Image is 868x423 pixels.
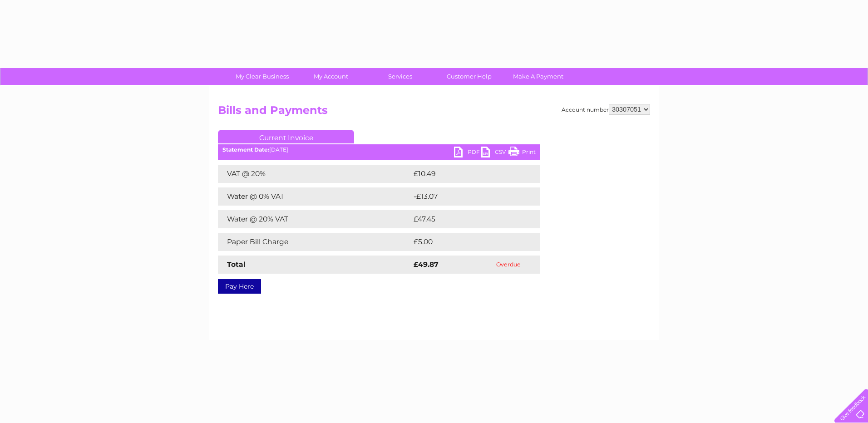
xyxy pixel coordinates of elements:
[218,165,411,183] td: VAT @ 20%
[227,260,246,269] strong: Total
[225,68,300,85] a: My Clear Business
[294,68,369,85] a: My Account
[218,147,540,153] div: [DATE]
[454,147,481,160] a: PDF
[363,68,438,85] a: Services
[218,187,411,206] td: Water @ 0% VAT
[218,210,411,228] td: Water @ 20% VAT
[411,233,519,251] td: £5.00
[218,279,261,294] a: Pay Here
[414,260,439,269] strong: £49.87
[411,210,521,228] td: £47.45
[562,104,650,115] div: Account number
[411,165,522,183] td: £10.49
[481,147,508,160] a: CSV
[501,68,576,85] a: Make A Payment
[411,187,523,206] td: -£13.07
[218,104,650,121] h2: Bills and Payments
[432,68,507,85] a: Customer Help
[222,146,269,153] b: Statement Date:
[218,233,411,251] td: Paper Bill Charge
[476,256,540,274] td: Overdue
[508,147,536,160] a: Print
[218,130,354,143] a: Current Invoice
